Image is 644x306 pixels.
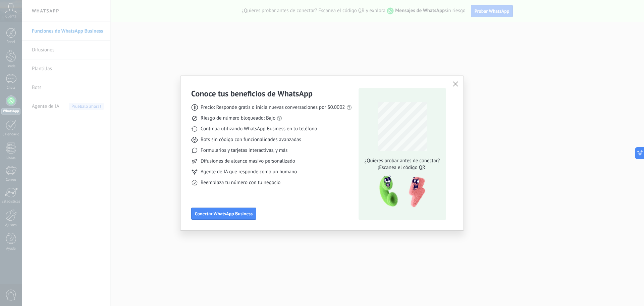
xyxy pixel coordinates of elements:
span: ¡Escanea el código QR! [363,164,442,171]
h3: Conoce tus beneficios de WhatsApp [191,88,313,99]
span: Bots sin código con funcionalidades avanzadas [201,136,301,143]
span: ¿Quieres probar antes de conectar? [363,158,442,164]
span: Formularios y tarjetas interactivas, y más [201,147,287,154]
span: Riesgo de número bloqueado: Bajo [201,115,275,122]
span: Agente de IA que responde como un humano [201,169,297,175]
img: qr-pic-1x.png [374,174,427,210]
span: Continúa utilizando WhatsApp Business en tu teléfono [201,126,317,132]
span: Precio: Responde gratis o inicia nuevas conversaciones por $0.0002 [201,104,345,111]
button: Conectar WhatsApp Business [191,208,256,220]
span: Difusiones de alcance masivo personalizado [201,158,295,165]
span: Conectar WhatsApp Business [195,211,253,216]
span: Reemplaza tu número con tu negocio [201,179,280,186]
